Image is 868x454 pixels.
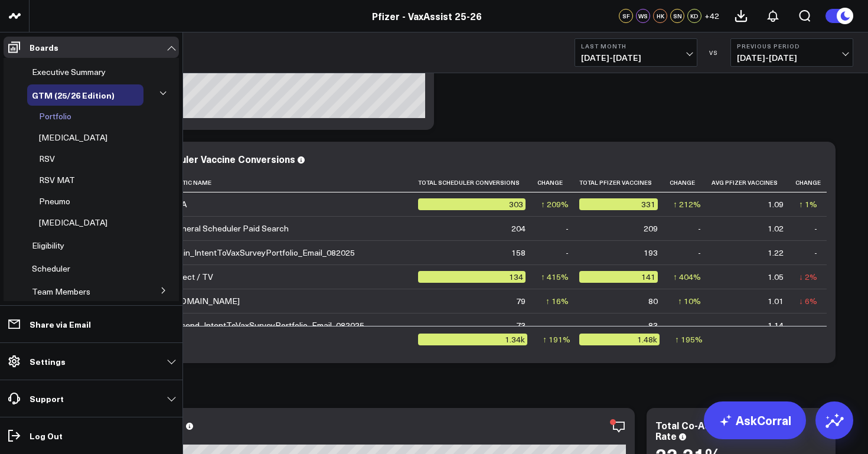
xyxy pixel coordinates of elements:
[32,264,70,273] a: Scheduler
[575,38,697,67] button: Last Month[DATE]-[DATE]
[39,154,55,164] a: RSV
[579,198,658,210] div: 331
[32,66,106,77] span: Executive Summary
[543,334,570,345] div: ↑ 191%
[644,247,658,259] div: 193
[39,218,107,227] a: [MEDICAL_DATA]
[418,198,526,210] div: 303
[511,223,526,234] div: 204
[171,173,418,192] th: Tactic Name
[32,89,115,101] span: GTM (25/26 Edition)
[704,12,719,20] span: + 42
[814,223,817,234] div: -
[418,173,536,192] th: Total Scheduler Conversions
[636,9,650,23] div: WS
[712,173,794,192] th: Avg Pfizer Vaccines
[4,425,179,446] a: Log Out
[39,133,107,142] a: [MEDICAL_DATA]
[372,9,482,22] a: Pfizer - VaxAssist 25-26
[698,223,701,234] div: -
[511,247,526,259] div: 158
[799,295,817,307] div: ↓ 6%
[581,43,691,50] b: Last Month
[737,53,847,63] span: [DATE] - [DATE]
[768,271,784,283] div: 1.05
[768,198,784,210] div: 1.09
[516,319,526,331] div: 73
[668,173,712,192] th: Change
[30,43,58,52] p: Boards
[675,334,703,345] div: ↑ 195%
[32,240,64,251] span: Eligibility
[673,271,701,283] div: ↑ 404%
[39,174,75,185] span: RSV MAT
[39,175,75,185] a: RSV MAT
[655,419,726,442] div: Total Co-Admin Rate
[673,198,701,210] div: ↑ 212%
[768,319,784,331] div: 1.14
[516,295,526,307] div: 79
[704,401,806,439] a: AskCorral
[171,223,289,234] div: General Scheduler Paid Search
[418,334,527,345] div: 1.34k
[768,295,784,307] div: 1.01
[30,431,63,440] p: Log Out
[730,38,853,67] button: Previous Period[DATE]-[DATE]
[171,319,364,331] div: Resend_IntentToVaxSurveyPortfolio_Email_082025
[39,132,107,143] span: [MEDICAL_DATA]
[32,287,90,296] a: Team Members
[768,247,784,259] div: 1.22
[171,295,240,307] div: [DOMAIN_NAME]
[39,153,55,164] span: RSV
[39,112,71,121] a: Portfolio
[644,223,658,234] div: 209
[32,241,64,250] a: Eligibility
[698,247,701,259] div: -
[546,295,569,307] div: ↑ 16%
[536,173,579,192] th: Change
[32,286,90,297] span: Team Members
[579,334,660,345] div: 1.48k
[581,53,691,63] span: [DATE] - [DATE]
[566,223,569,234] div: -
[566,247,569,259] div: -
[541,198,569,210] div: ↑ 209%
[39,110,71,122] span: Portfolio
[687,9,701,23] div: KD
[579,271,658,283] div: 141
[698,319,701,331] div: -
[794,173,828,192] th: Change
[768,223,784,234] div: 1.02
[418,271,526,283] div: 134
[30,394,64,403] p: Support
[32,90,115,100] a: GTM (25/26 Edition)
[30,357,66,366] p: Settings
[619,9,633,23] div: SF
[32,263,70,274] span: Scheduler
[670,9,684,23] div: SN
[648,295,658,307] div: 80
[653,9,667,23] div: HK
[799,198,817,210] div: ↑ 1%
[814,319,817,331] div: -
[171,247,355,259] div: Main_IntentToVaxSurveyPortfolio_Email_082025
[678,295,701,307] div: ↑ 10%
[39,197,70,206] a: Pneumo
[704,9,719,23] button: +42
[39,195,70,207] span: Pneumo
[737,43,847,50] b: Previous Period
[814,247,817,259] div: -
[648,319,658,331] div: 83
[171,271,213,283] div: Direct / TV
[566,319,569,331] div: -
[39,217,107,228] span: [MEDICAL_DATA]
[541,271,569,283] div: ↑ 415%
[799,271,817,283] div: ↓ 2%
[703,49,725,56] div: VS
[32,67,106,77] a: Executive Summary
[30,319,91,329] p: Share via Email
[579,173,668,192] th: Total Pfizer Vaccines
